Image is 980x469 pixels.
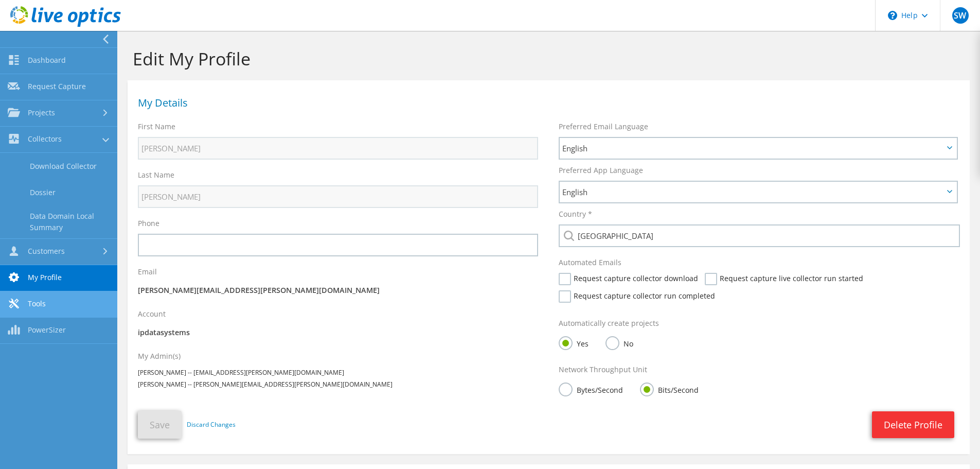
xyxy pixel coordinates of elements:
[133,48,959,70] h1: Edit My Profile
[138,327,538,338] p: ipdatasystems
[562,142,943,154] span: English
[138,351,181,361] label: My Admin(s)
[952,7,969,24] span: SW
[138,411,182,439] button: Save
[559,336,589,349] label: Yes
[888,11,897,20] svg: \n
[138,285,538,296] p: [PERSON_NAME][EMAIL_ADDRESS][PERSON_NAME][DOMAIN_NAME]
[872,411,954,438] a: Delete Profile
[559,383,623,395] label: Bytes/Second
[559,290,715,303] label: Request capture collector run completed
[187,419,236,430] a: Discard Changes
[138,121,175,132] label: First Name
[559,257,621,268] label: Automated Emails
[138,309,166,319] label: Account
[138,267,157,277] label: Email
[559,121,648,132] label: Preferred Email Language
[559,364,647,375] label: Network Throughput Unit
[138,218,159,229] label: Phone
[559,273,698,285] label: Request capture collector download
[562,186,943,198] span: English
[138,368,344,377] span: [PERSON_NAME] -- [EMAIL_ADDRESS][PERSON_NAME][DOMAIN_NAME]
[605,336,633,349] label: No
[559,165,643,176] label: Preferred App Language
[138,98,954,108] h1: My Details
[559,209,592,219] label: Country *
[705,273,863,285] label: Request capture live collector run started
[138,380,393,389] span: [PERSON_NAME] -- [PERSON_NAME][EMAIL_ADDRESS][PERSON_NAME][DOMAIN_NAME]
[138,170,174,180] label: Last Name
[640,383,699,395] label: Bits/Second
[559,318,659,328] label: Automatically create projects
